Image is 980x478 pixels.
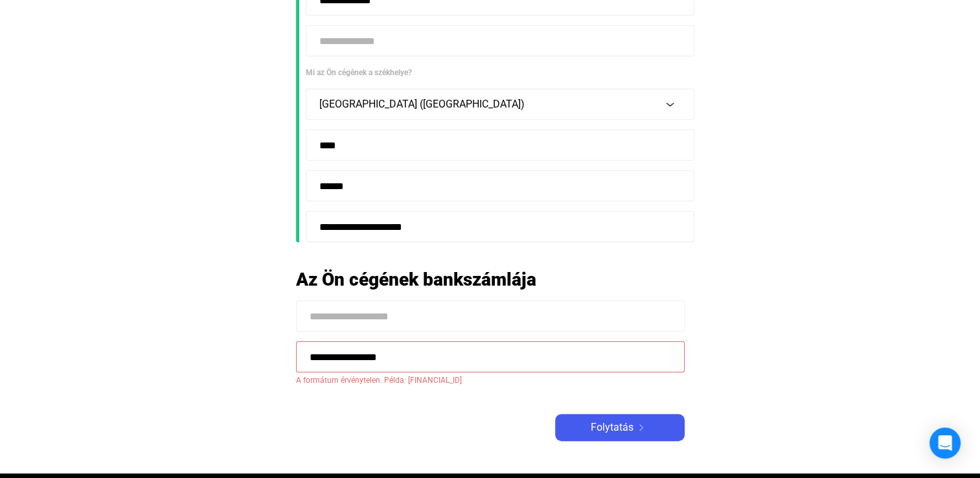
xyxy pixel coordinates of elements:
[633,424,649,431] img: arrow-right-white
[319,98,525,110] span: [GEOGRAPHIC_DATA] ([GEOGRAPHIC_DATA])
[296,268,685,291] h2: Az Ön cégének bankszámlája
[296,372,685,388] span: A formátum érvénytelen. Példa: [FINANCIAL_ID]
[929,427,961,459] div: Open Intercom Messenger
[306,89,694,120] button: [GEOGRAPHIC_DATA] ([GEOGRAPHIC_DATA])
[591,420,633,435] span: Folytatás
[306,66,685,79] div: Mi az Ön cégének a székhelye?
[555,414,685,441] button: Folytatásarrow-right-white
